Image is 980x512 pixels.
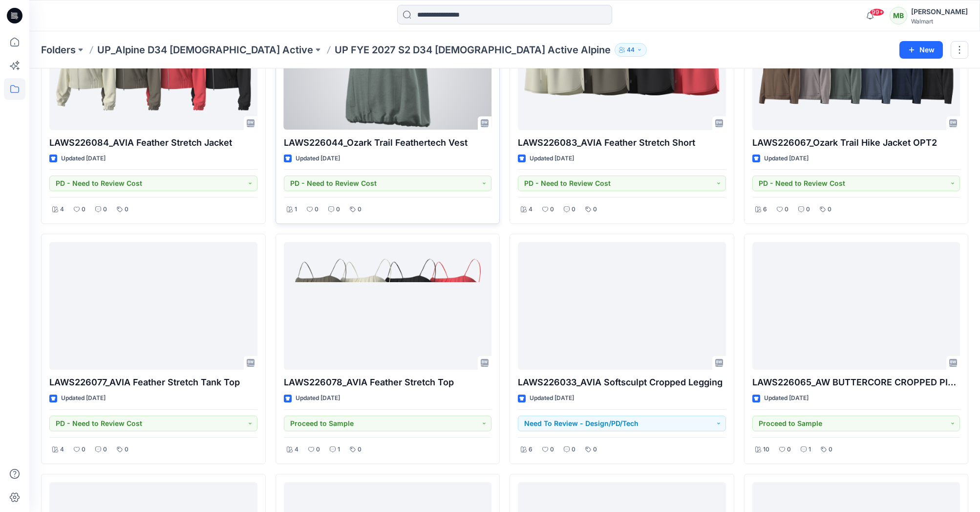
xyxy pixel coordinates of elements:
button: New [899,41,943,59]
p: 0 [572,445,575,455]
p: 0 [550,204,554,215]
p: 6 [529,445,533,455]
p: LAWS226067_Ozark Trail Hike Jacket OPT2 [752,136,960,150]
p: 0 [336,204,340,215]
p: 4 [60,204,64,215]
p: UP FYE 2027 S2 D34 [DEMOGRAPHIC_DATA] Active Alpine [335,43,611,57]
p: 6 [763,204,767,215]
p: 0 [103,445,107,455]
p: 0 [806,204,810,215]
p: 0 [572,204,575,215]
p: 0 [82,204,85,215]
a: Folders [41,43,76,57]
p: 0 [787,445,791,455]
div: Walmart [911,18,968,25]
p: LAWS226044_Ozark Trail Feathertech Vest [284,136,492,150]
p: LAWS226065_AW BUTTERCORE CROPPED PIPING [752,376,960,389]
p: 0 [358,445,362,455]
a: UP_Alpine D34 [DEMOGRAPHIC_DATA] Active [97,43,313,57]
button: 44 [615,43,647,57]
p: Updated [DATE] [764,154,809,164]
p: Updated [DATE] [764,393,809,403]
p: 1 [809,445,811,455]
div: [PERSON_NAME] [911,6,968,18]
p: 0 [593,204,597,215]
p: Updated [DATE] [530,393,574,403]
p: 0 [829,445,832,455]
p: 0 [358,204,362,215]
p: 0 [103,204,107,215]
p: 0 [593,445,597,455]
p: LAWS226084_AVIA Feather Stretch Jacket [49,136,257,150]
p: 4 [529,204,533,215]
p: 10 [763,445,769,455]
span: 99+ [870,8,884,16]
a: LAWS226078_AVIA Feather Stretch Top [284,242,492,370]
p: 0 [550,445,554,455]
p: 0 [125,204,128,215]
p: LAWS226033_AVIA Softsculpt Cropped Legging [518,376,726,389]
p: 0 [315,204,319,215]
p: Updated [DATE] [530,154,574,164]
p: 4 [60,445,64,455]
a: LAWS226033_AVIA Softsculpt Cropped Legging [518,242,726,370]
p: LAWS226077_AVIA Feather Stretch Tank Top [49,376,257,389]
p: LAWS226078_AVIA Feather Stretch Top [284,376,492,389]
p: 44 [627,45,635,55]
p: 1 [295,204,297,215]
div: MB [890,7,907,24]
p: 0 [316,445,320,455]
p: 0 [785,204,788,215]
a: LAWS226077_AVIA Feather Stretch Tank Top [49,242,257,370]
p: 0 [82,445,85,455]
p: LAWS226083_AVIA Feather Stretch Short [518,136,726,150]
p: Updated [DATE] [61,154,106,164]
p: Updated [DATE] [296,154,340,164]
p: 1 [338,445,340,455]
p: 0 [828,204,831,215]
p: 0 [125,445,128,455]
p: Updated [DATE] [61,393,106,403]
p: 4 [295,445,298,455]
a: LAWS226065_AW BUTTERCORE CROPPED PIPING [752,242,960,370]
p: Updated [DATE] [296,393,340,403]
